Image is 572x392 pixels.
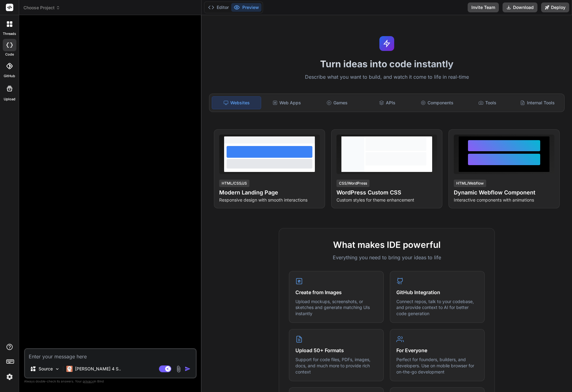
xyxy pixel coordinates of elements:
h4: WordPress Custom CSS [336,188,437,197]
p: Perfect for founders, builders, and developers. Use on mobile browser for on-the-go development [396,357,478,375]
p: Support for code files, PDFs, images, docs, and much more to provide rich context [295,357,377,375]
button: Editor [206,3,231,12]
img: Claude 4 Sonnet [66,366,73,372]
h4: Modern Landing Page [219,188,320,197]
h4: For Everyone [396,347,478,354]
div: APIs [363,96,411,109]
p: Source [39,366,53,372]
h2: What makes IDE powerful [289,238,485,251]
button: Deploy [541,2,569,12]
div: CSS/WordPress [336,180,370,187]
button: Download [503,2,537,12]
div: HTML/CSS/JS [219,180,249,187]
div: HTML/Webflow [454,180,486,187]
img: icon [185,366,191,372]
h4: Create from Images [295,289,377,296]
span: Choose Project [23,5,60,11]
p: Custom styles for theme enhancement [336,197,437,203]
h4: Dynamic Webflow Component [454,188,554,197]
h4: Upload 50+ Formats [295,347,377,354]
p: Connect repos, talk to your codebase, and provide context to AI for better code generation [396,298,478,317]
h4: GitHub Integration [396,289,478,296]
img: settings [4,372,15,382]
div: Websites [212,96,261,109]
label: code [5,52,14,57]
img: attachment [175,365,182,373]
h1: Turn ideas into code instantly [205,58,568,69]
img: Pick Models [55,366,60,372]
label: GitHub [4,73,15,79]
button: Invite Team [468,2,499,12]
p: [PERSON_NAME] 4 S.. [75,366,121,372]
div: Components [413,96,461,109]
label: Upload [4,97,15,102]
button: Preview [231,3,261,12]
p: Always double-check its answers. Your in Bind [24,378,197,384]
span: privacy [83,379,94,383]
p: Responsive design with smooth interactions [219,197,320,203]
p: Interactive components with animations [454,197,554,203]
div: Web Apps [262,96,311,109]
div: Internal Tools [513,96,562,109]
div: Tools [463,96,511,109]
p: Everything you need to bring your ideas to life [289,254,485,261]
label: threads [3,31,16,36]
div: Games [313,96,361,109]
p: Describe what you want to build, and watch it come to life in real-time [205,73,568,81]
p: Upload mockups, screenshots, or sketches and generate matching UIs instantly [295,298,377,317]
